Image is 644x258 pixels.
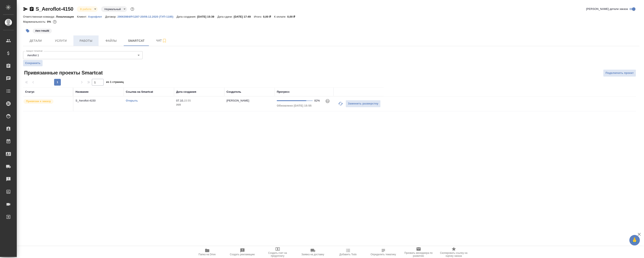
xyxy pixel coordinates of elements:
div: В работе [77,6,98,12]
a: Аэрофлот [88,15,105,18]
svg: Подписаться [162,38,167,43]
span: Детали [26,38,46,43]
p: 0% [47,20,52,23]
p: S_Aeroflot-4150 [75,99,122,103]
a: S_Aeroflot-4150 [36,6,73,12]
div: 82% [314,99,322,103]
span: Привязанные проекты Smartcat [23,69,103,76]
span: Работы [76,38,96,43]
button: Доп статусы указывают на важность/срочность заказа [130,6,135,12]
button: Нормальный [103,7,122,11]
p: Локализация [56,15,77,18]
button: Добавить тэг [23,26,32,35]
p: 15:55 [184,99,191,102]
div: Создатель [226,90,241,94]
a: Открыть [126,99,138,102]
button: Скопировать ссылку для ЯМессенджера [23,7,28,12]
button: 🙏 [629,235,640,245]
p: 29063984/Р/1287-20/09.12.2020 (ТУП-1185) [117,15,177,18]
p: Ответственная команда: [23,15,56,18]
span: Подключить проект [605,71,634,76]
p: 07.10, [176,99,184,102]
p: 2025 [176,103,222,107]
p: #en->multi [35,29,49,33]
span: Сохранить [25,61,40,65]
p: Привязан к заказу [26,99,51,103]
span: Услуги [51,38,71,43]
div: Статус [25,90,35,94]
button: 0.00 RUB; [52,19,57,25]
span: 🙏 [631,236,638,245]
p: Аэрофлот [88,15,105,18]
span: en->multi [32,29,52,32]
button: Заменить разверстку [346,100,381,107]
span: Обновлено [DATE] 15:55 [277,104,312,107]
span: Заменить разверстку [348,101,378,106]
div: Прогресс [277,90,290,94]
p: Итого: [254,15,263,18]
span: Smartcat [126,38,146,43]
p: [PERSON_NAME] [226,99,249,102]
div: Название [75,90,88,94]
button: Скопировать ссылку [29,7,34,12]
p: [DATE] 17:49 [234,15,254,18]
div: Дата создания [176,90,196,94]
p: 0,00 ₽ [287,15,298,18]
div: В работе [101,6,127,12]
a: 29063984/Р/1287-20/09.12.2020 (ТУП-1185) [117,15,177,18]
span: из 1 страниц [106,79,124,86]
p: [DATE] 15:39 [197,15,217,18]
span: [PERSON_NAME] детали заказа [586,7,628,11]
button: В работе [79,7,93,11]
button: Обновить прогресс [336,99,346,109]
button: Aeroflot 1 [26,53,40,57]
p: Дата сдачи: [217,15,234,18]
div: Ссылка на Smartcat [126,90,153,94]
span: Чат [151,38,172,43]
p: Клиент: [77,15,88,18]
button: Сохранить [23,60,43,66]
button: Подключить проект [603,69,636,77]
p: Дата создания: [177,15,197,18]
span: Файлы [101,38,121,43]
p: Маржинальность: [23,20,47,23]
p: К оплате: [274,15,287,18]
p: Договор: [105,15,117,18]
p: 0,00 ₽ [263,15,274,18]
div: Aeroflot 1 [23,51,143,59]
